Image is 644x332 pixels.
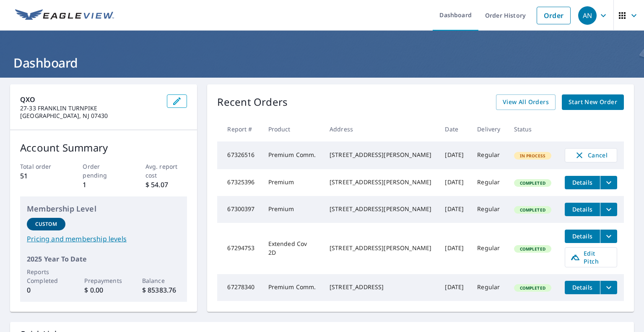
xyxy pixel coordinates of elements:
[330,151,431,159] div: [STREET_ADDRESS][PERSON_NAME]
[565,203,600,216] button: detailsBtn-67300397
[27,254,180,264] p: 2025 Year To Date
[562,94,624,110] a: Start New Order
[145,180,187,190] p: $ 54.07
[570,283,595,291] span: Details
[217,169,261,196] td: 67325396
[10,54,634,71] h1: Dashboard
[438,274,470,301] td: [DATE]
[27,203,180,214] p: Membership Level
[507,117,558,141] th: Status
[330,205,431,213] div: [STREET_ADDRESS][PERSON_NAME]
[323,117,438,141] th: Address
[470,196,507,223] td: Regular
[570,249,612,265] span: Edit Pitch
[83,162,125,180] p: Order pending
[496,94,556,110] a: View All Orders
[217,223,261,274] td: 67294753
[515,207,551,213] span: Completed
[565,148,617,162] button: Cancel
[565,281,600,294] button: detailsBtn-67278340
[470,117,507,141] th: Delivery
[470,274,507,301] td: Regular
[569,97,617,107] span: Start New Order
[565,176,600,189] button: detailsBtn-67325396
[142,276,181,285] p: Balance
[470,223,507,274] td: Regular
[142,285,181,295] p: $ 85383.76
[515,285,551,291] span: Completed
[217,274,261,301] td: 67278340
[330,244,431,252] div: [STREET_ADDRESS][PERSON_NAME]
[217,94,288,110] p: Recent Orders
[600,176,617,189] button: filesDropdownBtn-67325396
[570,232,595,240] span: Details
[145,162,187,180] p: Avg. report cost
[15,9,114,22] img: EV Logo
[20,105,160,112] p: 27-33 FRANKLIN TURNPIKE
[262,223,323,274] td: Extended Cov 2D
[438,169,470,196] td: [DATE]
[20,112,160,120] p: [GEOGRAPHIC_DATA], NJ 07430
[35,220,57,228] p: Custom
[20,171,62,181] p: 51
[330,283,431,291] div: [STREET_ADDRESS]
[262,169,323,196] td: Premium
[515,246,551,252] span: Completed
[217,141,261,169] td: 67326516
[470,141,507,169] td: Regular
[537,7,571,24] a: Order
[20,140,187,155] p: Account Summary
[84,285,123,295] p: $ 0.00
[438,117,470,141] th: Date
[565,230,600,243] button: detailsBtn-67294753
[262,274,323,301] td: Premium Comm.
[578,6,597,25] div: AN
[470,169,507,196] td: Regular
[570,178,595,186] span: Details
[27,234,180,244] a: Pricing and membership levels
[20,94,160,105] p: QXO
[330,178,431,186] div: [STREET_ADDRESS][PERSON_NAME]
[515,180,551,186] span: Completed
[438,141,470,169] td: [DATE]
[27,267,65,285] p: Reports Completed
[262,141,323,169] td: Premium Comm.
[515,153,551,159] span: In Process
[262,117,323,141] th: Product
[600,281,617,294] button: filesDropdownBtn-67278340
[438,223,470,274] td: [DATE]
[438,196,470,223] td: [DATE]
[574,150,608,160] span: Cancel
[217,196,261,223] td: 67300397
[570,205,595,213] span: Details
[83,180,125,190] p: 1
[503,97,549,107] span: View All Orders
[565,247,617,267] a: Edit Pitch
[27,285,65,295] p: 0
[600,203,617,216] button: filesDropdownBtn-67300397
[217,117,261,141] th: Report #
[600,230,617,243] button: filesDropdownBtn-67294753
[20,162,62,171] p: Total order
[262,196,323,223] td: Premium
[84,276,123,285] p: Prepayments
